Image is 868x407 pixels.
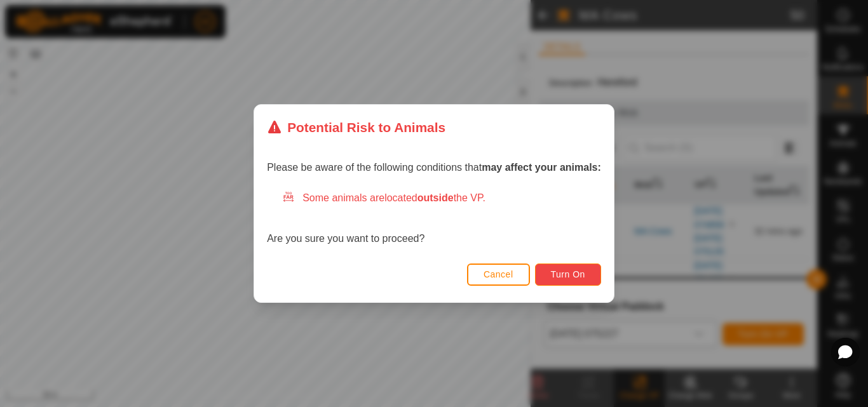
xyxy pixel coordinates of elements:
[484,269,513,279] span: Cancel
[551,269,585,279] span: Turn On
[417,192,454,203] strong: outside
[267,162,601,173] span: Please be aware of the following conditions that
[384,192,485,203] span: located the VP.
[282,190,601,206] div: Some animals are
[535,264,601,286] button: Turn On
[267,117,445,137] div: Potential Risk to Animals
[482,162,601,173] strong: may affect your animals:
[467,264,530,286] button: Cancel
[267,190,601,246] div: Are you sure you want to proceed?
